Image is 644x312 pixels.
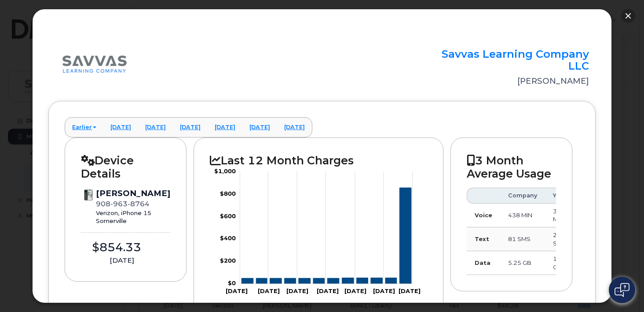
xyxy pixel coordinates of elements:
tspan: $200 [220,257,236,264]
a: [DATE] [242,118,277,137]
td: 81 SMS [500,227,545,251]
a: [DATE] [173,118,208,137]
div: Verizon, iPhone 15 Somerville [96,209,170,225]
tspan: [DATE] [399,288,421,295]
th: Company [500,188,545,204]
tspan: [DATE] [373,288,395,295]
td: 261 SMS [545,227,578,251]
tspan: [DATE] [286,288,308,295]
td: 5.25 GB [500,251,545,275]
h2: Savvas Learning Company LLC [420,48,589,72]
td: 376 MIN [545,204,578,227]
strong: Text [475,235,489,242]
g: Chart [214,167,421,295]
a: [DATE] [138,118,173,137]
div: [PERSON_NAME] [420,75,589,87]
strong: Data [475,259,490,266]
tspan: [DATE] [317,288,339,295]
a: [DATE] [277,118,312,137]
img: Open chat [615,283,629,297]
g: Series [241,188,411,284]
tspan: [DATE] [345,288,367,295]
h2: Last 12 Month Charges [210,154,428,167]
tspan: [DATE] [226,288,248,295]
tspan: $800 [220,190,236,197]
td: 438 MIN [500,204,545,227]
td: 15.27 GB [545,251,578,275]
div: [PERSON_NAME] [96,188,170,199]
th: You [545,188,578,204]
strong: Voice [475,212,492,219]
h2: Device Details [81,154,170,181]
tspan: $1,000 [214,167,236,175]
tspan: $400 [220,235,236,242]
tspan: $0 [228,280,236,287]
h2: 3 Month Average Usage [467,154,556,181]
a: [DATE] [208,118,242,137]
tspan: [DATE] [258,288,280,295]
tspan: $600 [220,212,236,219]
div: [DATE] [81,256,163,265]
